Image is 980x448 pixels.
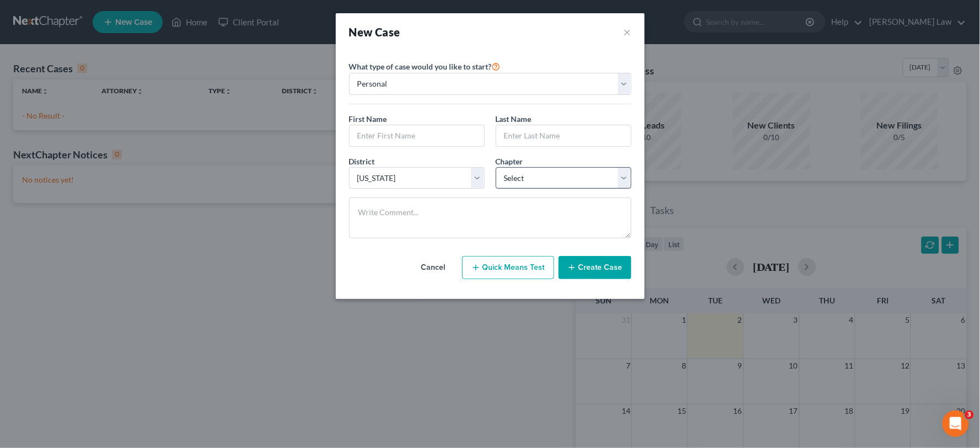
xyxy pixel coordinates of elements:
button: Create Case [559,256,631,279]
span: First Name [349,114,387,124]
span: District [349,157,375,166]
input: Enter First Name [350,125,484,146]
label: What type of case would you like to start? [349,60,501,73]
button: Cancel [409,257,458,279]
span: 3 [965,410,974,419]
iframe: Intercom live chat [942,410,969,437]
input: Enter Last Name [496,125,631,146]
button: × [624,24,631,40]
strong: New Case [349,25,400,39]
button: Quick Means Test [462,256,554,279]
span: Last Name [496,114,532,124]
span: Chapter [496,157,523,166]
